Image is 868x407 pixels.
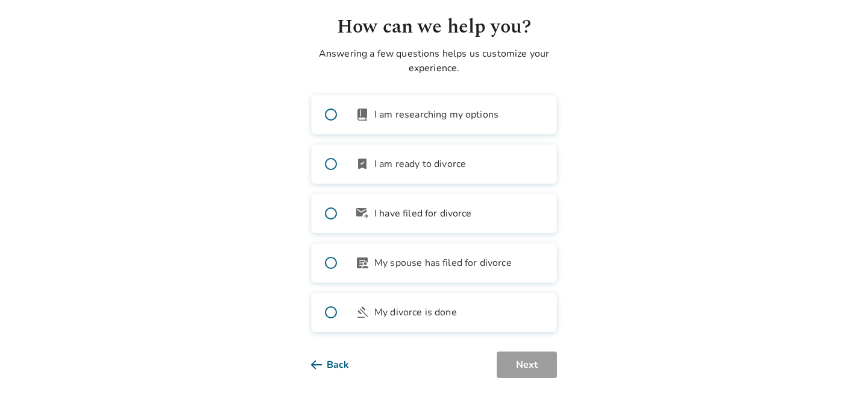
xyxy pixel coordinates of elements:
span: My spouse has filed for divorce [374,256,512,270]
h1: How can we help you? [311,13,557,42]
button: Next [497,352,557,378]
span: gavel [355,305,370,320]
span: article_person [355,256,370,270]
span: bookmark_check [355,157,370,171]
button: Back [311,352,368,378]
span: I am ready to divorce [374,157,466,171]
span: I have filed for divorce [374,206,472,221]
span: outgoing_mail [355,206,370,221]
p: Answering a few questions helps us customize your experience. [311,46,557,75]
span: book_2 [355,107,370,122]
span: My divorce is done [374,305,457,320]
iframe: Chat Widget [808,349,868,407]
span: I am researching my options [374,107,498,122]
